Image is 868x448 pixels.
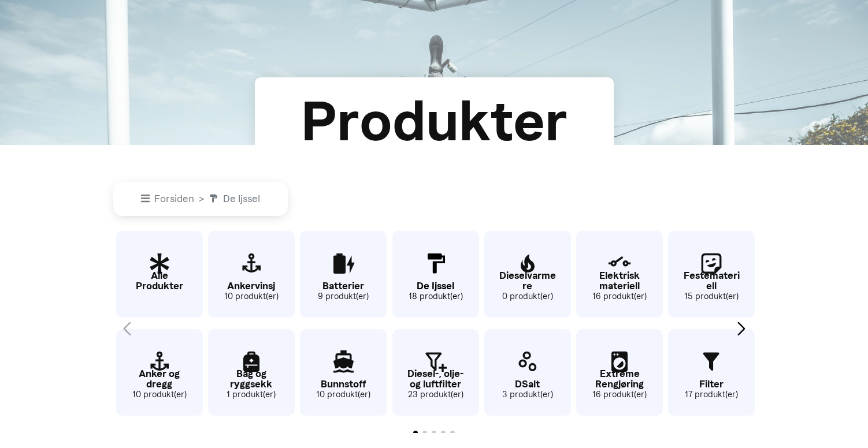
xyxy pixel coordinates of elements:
[733,316,749,342] div: Next slide
[113,182,755,215] nav: breadcrumb
[576,389,663,401] small: 16 produkt(er)
[576,271,663,290] p: Elektrisk materiell
[450,431,455,435] span: Go to slide 5
[413,431,418,435] span: Go to slide 1
[300,389,387,401] small: 10 produkt(er)
[205,323,294,419] div: 4 / 65
[481,225,570,320] div: 9 / 65
[573,225,662,320] div: 11 / 65
[113,225,202,320] div: 1 / 65
[422,431,427,435] span: Go to slide 2
[116,389,203,401] small: 10 produkt(er)
[576,369,663,389] p: Extreme Rengjøring
[392,281,479,291] p: De Ijssel
[205,225,294,320] div: 3 / 65
[666,225,755,320] div: 13 / 65
[484,271,571,290] p: Dieselvarmere
[141,193,194,204] a: Forsiden
[208,281,295,291] p: Ankervinsj
[576,290,663,303] small: 16 produkt(er)
[292,80,576,163] div: Produkter
[208,389,295,401] small: 1 produkt(er)
[209,193,260,204] span: De Ijssel
[441,431,446,435] span: Go to slide 4
[298,225,387,320] div: 5 / 65
[298,323,387,419] div: 6 / 65
[484,379,571,389] p: DSalt
[484,290,571,303] small: 0 produkt(er)
[484,389,571,401] small: 3 produkt(er)
[390,225,478,320] div: 7 / 65
[208,290,295,303] small: 10 produkt(er)
[432,431,436,435] span: Go to slide 3
[392,369,479,389] p: Diesel-, olje- og luftfilter
[300,290,387,303] small: 9 produkt(er)
[113,323,202,419] div: 2 / 65
[668,290,755,303] small: 15 produkt(er)
[573,323,662,419] div: 12 / 65
[481,323,570,419] div: 10 / 65
[668,379,755,389] p: Filter
[390,323,478,419] div: 8 / 65
[392,389,479,401] small: 23 produkt(er)
[300,379,387,389] p: Bunnstoff
[116,369,203,389] p: Anker og dregg
[208,369,295,389] p: Bag og ryggsekk
[116,271,203,290] p: Alle Produkter
[666,323,755,419] div: 14 / 65
[668,389,755,401] small: 17 produkt(er)
[668,271,755,290] p: Festemateriell
[392,290,479,303] small: 18 produkt(er)
[300,281,387,291] p: Batterier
